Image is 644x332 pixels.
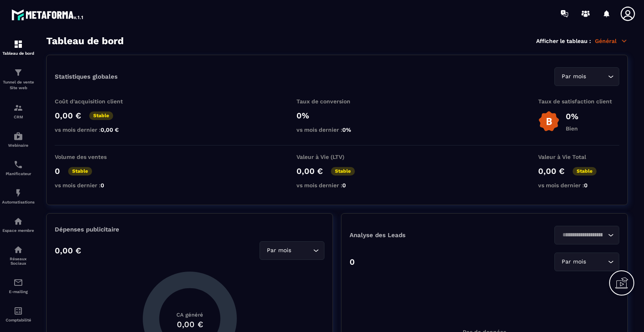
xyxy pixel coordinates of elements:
p: vs mois dernier : [538,182,619,188]
p: Taux de conversion [296,98,378,105]
div: Search for option [554,67,619,86]
img: social-network [13,245,23,255]
p: Volume des ventes [55,154,136,160]
div: Search for option [554,253,619,271]
p: Statistiques globales [55,73,118,80]
input: Search for option [560,231,606,240]
img: formation [13,39,23,49]
p: vs mois dernier : [55,182,136,188]
div: Search for option [554,226,619,244]
p: vs mois dernier : [55,126,136,133]
p: Tableau de bord [2,51,34,56]
p: Afficher le tableau : [536,38,591,44]
p: Stable [573,167,597,176]
a: schedulerschedulerPlanificateur [2,154,34,182]
img: logo [11,7,84,22]
div: Search for option [260,241,324,260]
input: Search for option [588,257,606,266]
img: scheduler [13,160,23,169]
p: Stable [89,111,113,120]
p: Dépenses publicitaire [55,226,324,233]
img: b-badge-o.b3b20ee6.svg [538,111,560,132]
img: formation [13,68,23,77]
p: Coût d'acquisition client [55,98,136,105]
span: 0 [584,182,588,188]
p: 0,00 € [538,166,565,176]
a: automationsautomationsWebinaire [2,125,34,154]
img: automations [13,216,23,226]
p: Automatisations [2,200,34,204]
p: Comptabilité [2,318,34,322]
span: Par mois [265,246,293,255]
span: Par mois [560,72,588,81]
p: Planificateur [2,171,34,176]
p: Tunnel de vente Site web [2,79,34,91]
img: automations [13,188,23,198]
p: Bien [566,125,578,132]
p: 0% [566,111,578,121]
a: automationsautomationsAutomatisations [2,182,34,210]
p: Espace membre [2,228,34,233]
p: Stable [68,167,92,176]
p: vs mois dernier : [296,126,378,133]
img: automations [13,131,23,141]
p: Général [595,37,628,45]
p: Réseaux Sociaux [2,257,34,266]
p: 0% [296,111,378,120]
p: 0 [55,166,60,176]
a: formationformationCRM [2,97,34,125]
p: Valeur à Vie Total [538,154,619,160]
p: vs mois dernier : [296,182,378,188]
a: emailemailE-mailing [2,272,34,300]
p: Taux de satisfaction client [538,98,619,105]
img: formation [13,103,23,113]
span: 0,00 € [101,126,119,133]
input: Search for option [588,72,606,81]
span: 0 [342,182,346,188]
img: accountant [13,306,23,316]
p: 0,00 € [55,111,81,120]
p: Analyse des Leads [350,231,485,239]
p: CRM [2,115,34,119]
span: Par mois [560,257,588,266]
p: Stable [331,167,355,176]
h3: Tableau de bord [46,35,124,47]
p: 0,00 € [296,166,323,176]
p: 0 [350,257,355,267]
span: 0 [101,182,104,188]
p: 0,00 € [55,246,81,255]
input: Search for option [293,246,311,255]
a: formationformationTunnel de vente Site web [2,62,34,97]
img: email [13,278,23,287]
a: formationformationTableau de bord [2,33,34,62]
a: accountantaccountantComptabilité [2,300,34,328]
a: automationsautomationsEspace membre [2,210,34,239]
span: 0% [342,126,351,133]
p: Webinaire [2,143,34,148]
p: E-mailing [2,289,34,294]
p: Valeur à Vie (LTV) [296,154,378,160]
a: social-networksocial-networkRéseaux Sociaux [2,239,34,272]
